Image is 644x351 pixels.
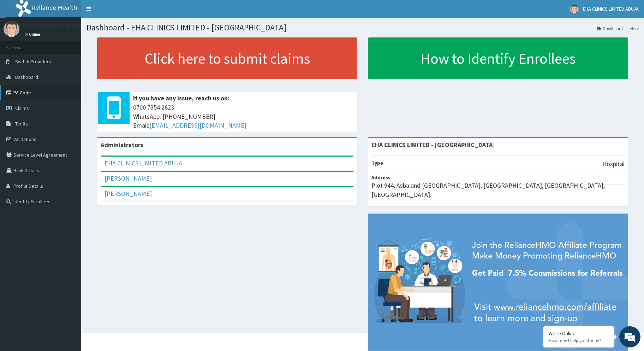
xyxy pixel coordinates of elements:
div: We're Online! [549,330,609,337]
img: User Image [570,5,579,13]
span: We're online! [41,89,97,160]
img: provider-team-banner.png [368,214,628,351]
span: EHA CLINICS LIMITED ABUJA [583,6,639,12]
a: [PERSON_NAME] [105,174,152,182]
a: [EMAIL_ADDRESS][DOMAIN_NAME] [149,121,246,129]
p: EHA CLINICS LIMITED ABUJA [25,23,101,29]
a: Click here to submit claims [97,37,357,79]
b: Administrators [101,141,143,149]
a: EHA CLINICS LIMITED ABUJA [105,159,182,167]
a: [PERSON_NAME] [105,189,152,198]
span: Claims [15,105,29,111]
b: If you have any issue, reach us on: [133,94,229,102]
a: Online [25,32,42,37]
b: Address [371,174,390,181]
p: Plot 944, Asba and [GEOGRAPHIC_DATA], [GEOGRAPHIC_DATA], [GEOGRAPHIC_DATA], [GEOGRAPHIC_DATA]. [371,181,625,199]
strong: EHA CLINICS LIMITED - [GEOGRAPHIC_DATA] [371,141,495,149]
textarea: Type your message and hit 'Enter' [4,193,135,218]
a: Dashboard [597,25,623,31]
span: Dashboard [15,74,38,80]
a: How to Identify Enrollees [368,37,628,79]
b: Type [371,160,383,166]
li: Here [624,25,639,31]
img: User Image [4,21,19,37]
h1: Dashboard - EHA CLINICS LIMITED - [GEOGRAPHIC_DATA] [87,23,639,32]
p: How may I help you today? [549,338,609,344]
div: Chat with us now [37,40,119,49]
div: Minimize live chat window [116,4,133,21]
p: Hospital [602,159,625,169]
img: d_794563401_company_1708531726252_794563401 [13,35,29,53]
span: Tariffs [15,121,28,127]
span: 0700 7354 2623 WhatsApp: [PHONE_NUMBER] Email: [133,103,354,130]
span: Switch Providers [15,58,51,65]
